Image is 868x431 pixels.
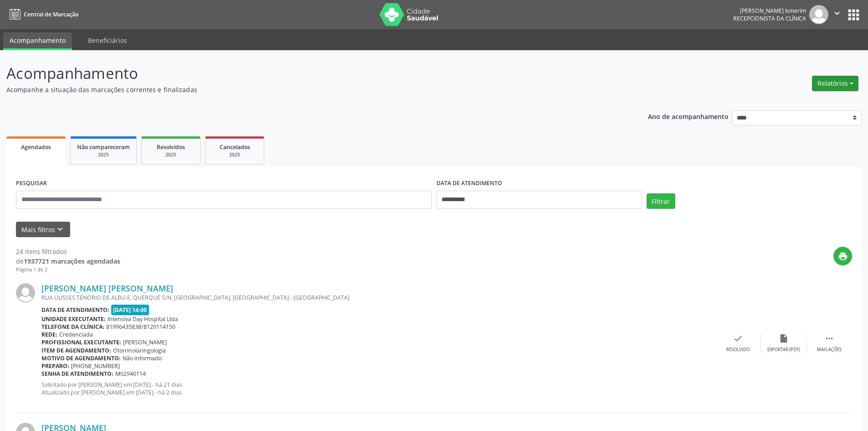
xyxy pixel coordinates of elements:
strong: 1937721 marcações agendadas [24,257,120,265]
span: Resolvidos [157,143,185,151]
i: print [838,251,848,261]
span: Credenciada [59,331,93,338]
button: print [833,247,852,265]
span: Agendados [21,143,51,151]
span: Não compareceram [77,143,130,151]
button: Mais filtroskeyboard_arrow_down [16,222,70,238]
div: Mais ações [817,347,842,353]
b: Item de agendamento: [41,347,111,354]
span: [DATE] 14:00 [111,305,149,315]
div: Exportar (PDF) [767,347,800,353]
b: Data de atendimento: [41,306,109,314]
img: img [809,5,828,24]
div: 2025 [148,151,194,158]
div: [PERSON_NAME] Ismerim [733,7,806,15]
span: Central de Marcação [24,10,78,18]
div: Resolvido [726,347,750,353]
i:  [832,8,842,18]
div: 24 itens filtrados [16,247,120,256]
div: Página 1 de 2 [16,266,120,274]
img: img [16,283,35,302]
i: keyboard_arrow_down [55,224,65,234]
span: Recepcionista da clínica [733,15,806,22]
b: Motivo de agendamento: [41,354,121,362]
a: Acompanhamento [3,32,72,50]
span: 81996435838/8120114150 [106,323,175,331]
div: 2025 [212,151,257,158]
i:  [824,333,834,343]
span: Intensiva Day Hospital Ltda [108,315,178,323]
a: Central de Marcação [6,7,78,22]
span: [PHONE_NUMBER] [71,362,120,370]
b: Rede: [41,331,57,338]
span: Otorrinolaringologia [113,347,166,354]
b: Preparo: [41,362,69,370]
div: de [16,256,120,266]
button:  [828,5,846,24]
b: Profissional executante: [41,338,121,346]
span: Não informado [123,354,162,362]
a: Beneficiários [82,32,134,48]
p: Acompanhe a situação das marcações correntes e finalizadas [6,85,605,94]
p: Acompanhamento [6,62,605,85]
p: Solicitado por [PERSON_NAME] em [DATE] - há 21 dias Atualizado por [PERSON_NAME] em [DATE] - há 2... [41,381,715,396]
b: Telefone da clínica: [41,323,104,331]
div: 2025 [77,151,130,158]
span: [PERSON_NAME] [123,338,167,346]
b: Senha de atendimento: [41,370,113,378]
div: RUA ULISSES TENORIO DE ALBU-E, QUERQUE S/N, [GEOGRAPHIC_DATA], [GEOGRAPHIC_DATA] - [GEOGRAPHIC_DATA] [41,294,715,301]
label: PESQUISAR [16,177,47,191]
button: Relatórios [812,76,858,91]
span: Cancelados [220,143,250,151]
span: M02940114 [115,370,146,378]
label: DATA DE ATENDIMENTO [437,177,502,191]
p: Ano de acompanhamento [648,110,729,122]
i: check [733,333,743,343]
a: [PERSON_NAME] [PERSON_NAME] [41,283,173,293]
button: apps [846,7,862,23]
b: Unidade executante: [41,315,106,323]
button: Filtrar [647,193,675,209]
i: insert_drive_file [779,333,789,343]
